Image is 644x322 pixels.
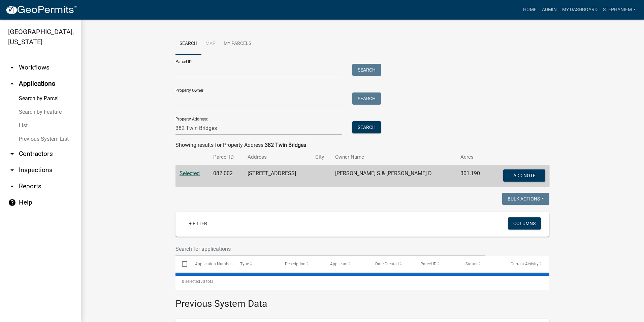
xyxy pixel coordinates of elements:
a: My Dashboard [559,3,600,16]
th: Address [244,149,311,165]
th: Owner Name [331,149,456,165]
button: Search [352,121,381,133]
datatable-header-cell: Applicant [324,256,369,272]
span: 0 selected / [182,279,203,284]
th: Parcel ID [209,149,244,165]
datatable-header-cell: Application Number [188,256,233,272]
div: Showing results for Property Address: [175,141,549,149]
div: 0 total [175,273,549,290]
button: Search [352,64,381,76]
a: Home [520,3,539,16]
input: Search for applications [175,242,485,256]
td: 301.190 [456,165,489,188]
td: 082 002 [209,165,244,188]
i: arrow_drop_up [8,80,16,88]
datatable-header-cell: Select [175,256,188,272]
span: Parcel ID [420,262,437,266]
i: arrow_drop_down [8,150,16,158]
button: Add Note [503,169,545,182]
i: arrow_drop_down [8,166,16,174]
th: Acres [456,149,489,165]
button: Bulk Actions [502,193,549,205]
datatable-header-cell: Description [279,256,324,272]
datatable-header-cell: Status [459,256,504,272]
span: Description [285,262,305,266]
h3: Previous System Data [175,290,549,311]
a: My Parcels [220,33,255,55]
datatable-header-cell: Current Activity [504,256,549,272]
span: Date Created [375,262,399,266]
span: Current Activity [511,262,539,266]
i: arrow_drop_down [8,182,16,190]
span: Applicant [330,262,348,266]
td: [PERSON_NAME] S & [PERSON_NAME] D [331,165,456,188]
span: Type [240,262,249,266]
datatable-header-cell: Date Created [369,256,414,272]
th: City [311,149,331,165]
i: help [8,198,16,207]
a: Search [175,33,201,55]
i: arrow_drop_down [8,63,16,72]
datatable-header-cell: Type [233,256,279,272]
button: Columns [508,217,541,230]
a: Admin [539,3,559,16]
span: Application Number [195,262,232,266]
span: Status [465,262,477,266]
a: + Filter [184,217,213,230]
td: [STREET_ADDRESS] [244,165,311,188]
span: Add Note [513,173,535,178]
a: StephanieM [600,3,639,16]
button: Search [352,92,381,105]
strong: 382 Twin Bridges [265,142,306,148]
a: Selected [180,170,200,177]
datatable-header-cell: Parcel ID [414,256,459,272]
